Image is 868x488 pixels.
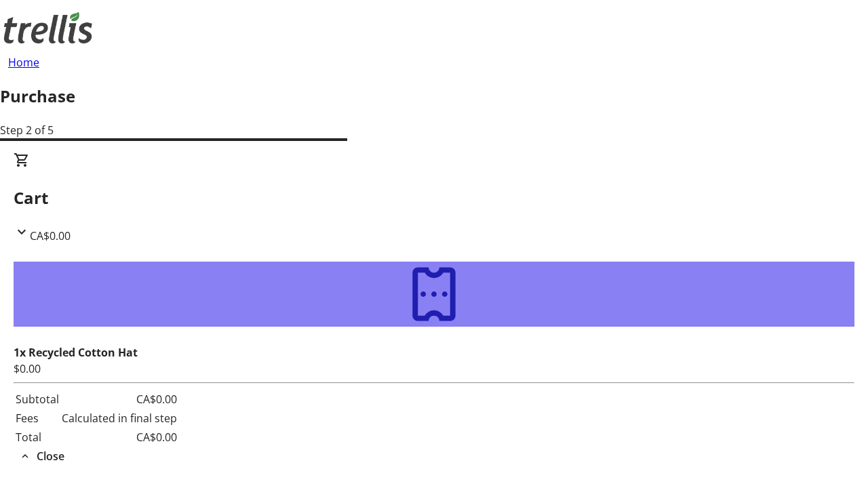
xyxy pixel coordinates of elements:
td: Calculated in final step [61,409,178,427]
div: $0.00 [14,361,854,377]
div: CartCA$0.00 [14,244,854,465]
td: CA$0.00 [61,390,178,408]
td: Fees [15,409,60,427]
h2: Cart [14,186,854,210]
td: CA$0.00 [61,428,178,446]
button: Close [14,448,70,464]
td: Total [15,428,60,446]
span: Close [37,448,64,464]
td: Subtotal [15,390,60,408]
strong: 1x Recycled Cotton Hat [14,345,138,360]
div: CartCA$0.00 [14,152,854,244]
span: CA$0.00 [30,228,71,243]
